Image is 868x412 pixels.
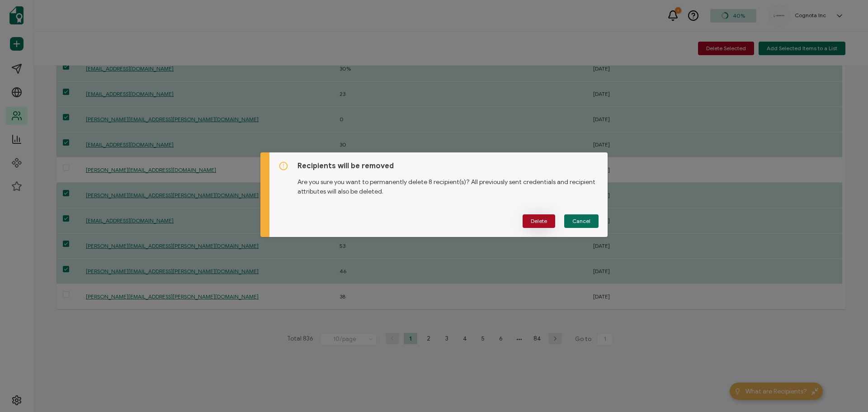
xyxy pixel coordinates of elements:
[260,152,608,237] div: dialog
[823,369,868,412] iframe: Chat Widget
[523,214,555,228] button: Delete
[297,161,599,170] h5: Recipients will be removed
[572,218,590,224] span: Cancel
[297,170,599,196] p: Are you sure you want to permanently delete 8 recipient(s)? All previously sent credentials and r...
[564,214,599,228] button: Cancel
[531,218,547,224] span: Delete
